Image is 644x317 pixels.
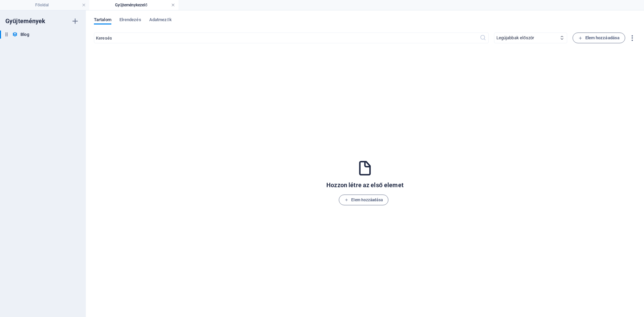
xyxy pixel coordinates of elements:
[578,34,620,42] span: Elem hozzáadása
[149,16,172,25] span: Adatmezők
[326,181,404,189] h6: Hozzon létre az első elemet
[344,196,382,204] span: Elem hozzáadása
[71,17,79,25] i: Új gyűjtemény létrehozása
[94,33,480,43] input: Keresés
[339,195,388,205] button: Elem hozzáadása
[20,31,29,39] h6: Blog
[5,17,46,25] h6: Gyűjtemények
[573,33,626,43] button: Elem hozzáadása
[94,16,111,25] span: Tartalom
[89,1,178,9] h4: Gyűjteménykezelő
[119,16,141,25] span: Elrendezés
